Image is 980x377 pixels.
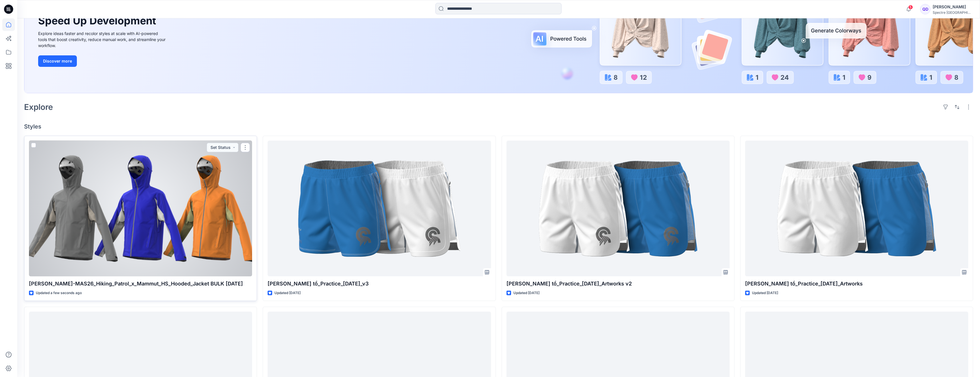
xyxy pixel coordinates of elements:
p: [PERSON_NAME]-MAS26_Hiking_Patrol_x_Mammut_HS_Hooded_Jacket BULK [DATE] [29,280,252,288]
p: [PERSON_NAME] tồ_Practice_[DATE]_Artworks v2 [506,280,730,288]
a: Quang tồ_Practice_4Sep2025_v3 [268,141,491,277]
a: Quang tồ_Practice_4Sep2025_Artworks v2 [506,141,730,277]
p: Updated [DATE] [274,290,301,296]
button: Discover more [38,55,77,67]
div: [PERSON_NAME] [933,3,973,10]
h4: Styles [24,123,973,130]
p: Updated [DATE] [752,290,778,296]
a: Quang Doan-MAS26_Hiking_Patrol_x_Mammut_HS_Hooded_Jacket BULK 18.9.25 [29,141,252,277]
p: [PERSON_NAME] tồ_Practice_[DATE]_Artworks [745,280,968,288]
div: Explore ideas faster and recolor styles at scale with AI-powered tools that boost creativity, red... [38,30,167,48]
p: [PERSON_NAME] tồ_Practice_[DATE]_v3 [268,280,491,288]
h2: Explore [24,102,53,112]
a: Quang tồ_Practice_4Sep2025_Artworks [745,141,968,277]
span: 5 [908,5,913,9]
div: Spectre [GEOGRAPHIC_DATA] [933,10,973,15]
p: Updated [DATE] [513,290,539,296]
p: Updated a few seconds ago [36,290,82,296]
a: Discover more [38,55,167,67]
div: QD [920,4,930,14]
